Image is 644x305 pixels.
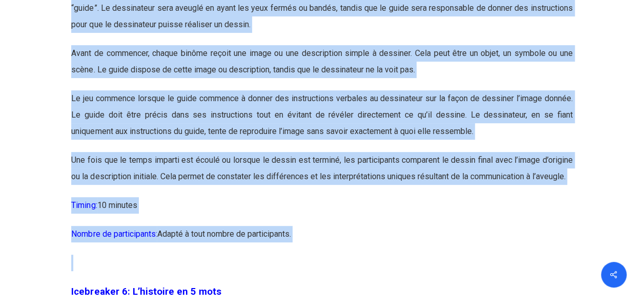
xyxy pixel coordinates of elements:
span: Icebreaker 6: L’histoire en 5 mots [71,286,221,297]
span: Nombre de participants: [71,229,157,239]
p: Adapté à tout nombre de participants. [71,226,572,255]
p: Avant de commencer, chaque binôme reçoit une image ou une description simple à dessiner. Cela peu... [71,45,572,90]
p: 10 minutes [71,197,572,226]
p: Le jeu commence lorsque le guide commence à donner des instructions verbales au dessinateur sur l... [71,90,572,152]
span: Timing: [71,200,97,210]
p: Une fois que le temps imparti est écoulé ou lorsque le dessin est terminé, les participants compa... [71,152,572,197]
